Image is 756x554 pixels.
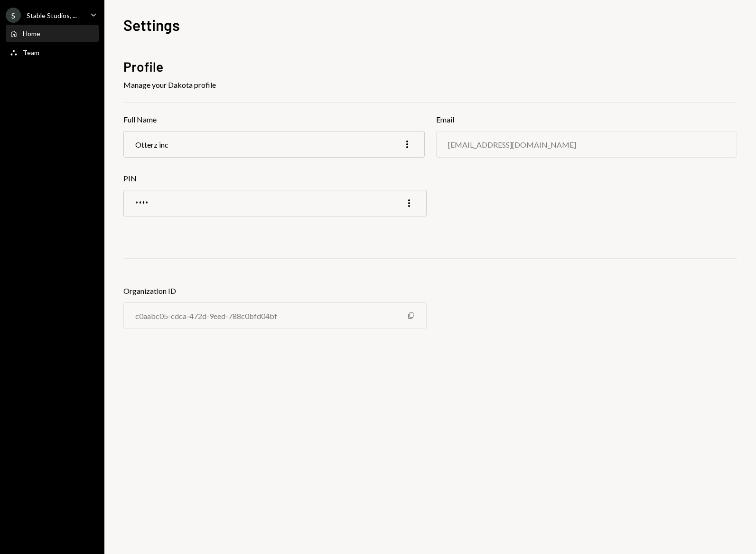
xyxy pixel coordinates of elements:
h1: Settings [123,15,180,34]
h3: Email [436,114,737,125]
div: Otterz inc [135,140,168,149]
a: Team [6,44,99,61]
h2: Profile [123,57,737,76]
div: c0aabc05-cdca-472d-9eed-788c0bfd04bf [135,311,277,320]
a: Home [6,25,99,42]
div: Manage your Dakota profile [123,79,737,91]
h3: PIN [123,173,427,184]
div: S [6,8,21,23]
h3: Organization ID [123,285,427,297]
div: Home [23,29,40,38]
h3: Full Name [123,114,425,125]
div: [EMAIL_ADDRESS][DOMAIN_NAME] [448,140,576,149]
div: Team [23,48,39,56]
div: Stable Studios, ... [27,11,77,19]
